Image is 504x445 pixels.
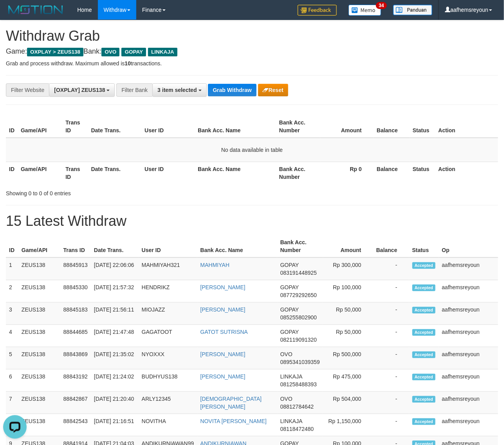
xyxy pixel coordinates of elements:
img: Button%20Memo.svg [349,5,381,16]
span: Accepted [412,307,436,313]
td: ZEUS138 [18,258,60,280]
span: Copy 085255802900 to clipboard [280,314,317,321]
td: ARLY12345 [139,392,197,414]
span: Accepted [412,374,436,380]
td: - [373,303,409,325]
td: aafhemsreyoun [439,414,498,436]
td: MIOJAZZ [139,303,197,325]
th: Bank Acc. Number [276,162,321,184]
td: aafhemsreyoun [439,303,498,325]
td: ZEUS138 [18,392,60,414]
th: ID [6,162,18,184]
th: Bank Acc. Name [197,235,277,258]
td: [DATE] 21:35:02 [91,347,139,369]
a: [PERSON_NAME] [201,306,246,313]
td: 88842867 [60,392,91,414]
img: Feedback.jpg [298,5,337,16]
td: - [373,347,409,369]
span: Accepted [412,262,436,269]
th: Op [439,235,498,258]
span: Copy 087729292650 to clipboard [280,292,317,298]
span: LINKAJA [280,373,302,380]
td: 6 [6,369,18,392]
th: User ID [139,235,197,258]
th: Balance [374,162,410,184]
td: 2 [6,280,18,303]
td: BUDHYUS138 [139,369,197,392]
a: MAHMIYAH [201,262,229,268]
td: [DATE] 21:57:32 [91,280,139,303]
td: aafhemsreyoun [439,258,498,280]
button: Open LiveChat chat widget [3,3,27,27]
td: NYOXXX [139,347,197,369]
td: ZEUS138 [18,303,60,325]
span: Copy 08812784642 to clipboard [280,404,314,410]
td: 3 [6,303,18,325]
h1: 15 Latest Withdraw [6,213,498,229]
td: ZEUS138 [18,369,60,392]
span: LINKAJA [280,418,302,424]
th: Amount [323,235,373,258]
th: Action [435,115,498,138]
span: 34 [376,2,387,9]
td: aafhemsreyoun [439,325,498,347]
span: OVO [101,48,119,56]
td: - [373,392,409,414]
td: Rp 300,000 [323,258,373,280]
span: OXPLAY > ZEUS138 [27,48,83,56]
span: LINKAJA [148,48,177,56]
th: Balance [373,235,409,258]
span: Accepted [412,418,436,425]
th: ID [6,235,18,258]
td: 7 [6,392,18,414]
td: ZEUS138 [18,414,60,436]
td: Rp 475,000 [323,369,373,392]
span: GOPAY [280,306,299,313]
td: [DATE] 22:06:06 [91,258,139,280]
th: Rp 0 [320,162,374,184]
span: GOPAY [280,329,299,335]
th: User ID [141,115,195,138]
a: [PERSON_NAME] [201,373,246,380]
th: Trans ID [62,162,88,184]
td: ZEUS138 [18,347,60,369]
th: Game/API [18,162,62,184]
span: OVO [280,396,293,402]
th: Date Trans. [91,235,139,258]
a: NOVITA [PERSON_NAME] [201,418,267,424]
h4: Game: Bank: [6,48,498,56]
td: Rp 504,000 [323,392,373,414]
th: Game/API [18,115,62,138]
th: Trans ID [60,235,91,258]
td: 5 [6,347,18,369]
td: 88842543 [60,414,91,436]
td: MAHMIYAH321 [139,258,197,280]
td: Rp 50,000 [323,325,373,347]
td: - [373,280,409,303]
td: [DATE] 21:16:51 [91,414,139,436]
td: 1 [6,258,18,280]
th: Bank Acc. Number [277,235,323,258]
span: Copy 082119091320 to clipboard [280,337,317,343]
div: Filter Bank [116,83,152,97]
td: aafhemsreyoun [439,369,498,392]
td: NOVITHA [139,414,197,436]
span: Accepted [412,351,436,358]
td: - [373,414,409,436]
span: Copy 0895341039359 to clipboard [280,359,320,365]
div: Showing 0 to 0 of 0 entries [6,186,204,197]
button: Reset [258,84,288,96]
th: Trans ID [62,115,88,138]
th: Bank Acc. Name [195,162,276,184]
td: 88844685 [60,325,91,347]
th: Date Trans. [88,115,142,138]
th: Status [409,235,439,258]
th: Game/API [18,235,60,258]
button: Grab Withdraw [208,84,256,96]
a: [PERSON_NAME] [201,284,246,290]
span: OVO [280,351,293,357]
td: aafhemsreyoun [439,347,498,369]
td: [DATE] 21:20:40 [91,392,139,414]
img: panduan.png [393,5,432,15]
span: Copy 08118472480 to clipboard [280,426,314,432]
